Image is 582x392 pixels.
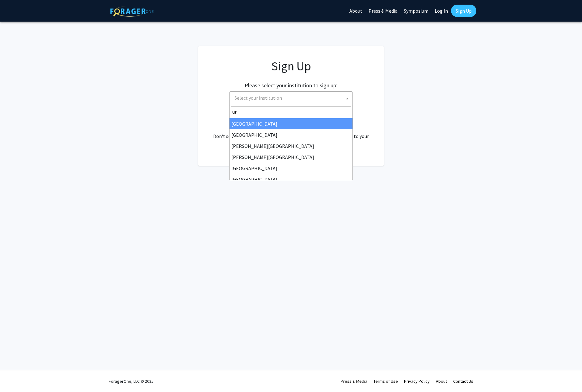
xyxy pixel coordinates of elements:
span: Select your institution [234,95,282,101]
li: [PERSON_NAME][GEOGRAPHIC_DATA] [230,152,352,163]
span: Select your institution [232,92,352,104]
img: ForagerOne Logo [110,6,154,17]
div: ForagerOne, LLC © 2025 [109,370,154,392]
h2: Please select your institution to sign up: [245,82,337,89]
li: [GEOGRAPHIC_DATA] [230,118,352,129]
iframe: Chat [5,364,26,387]
li: [GEOGRAPHIC_DATA] [230,129,352,140]
a: Terms of Use [373,378,398,384]
a: Privacy Policy [404,378,430,384]
a: Press & Media [341,378,367,384]
input: Search [231,106,351,117]
a: About [436,378,447,384]
div: Already have an account? . Don't see your institution? about bringing ForagerOne to your institut... [211,118,371,147]
li: [GEOGRAPHIC_DATA] [230,174,352,185]
li: [GEOGRAPHIC_DATA] [230,163,352,174]
a: Contact Us [453,378,473,384]
a: Sign Up [451,5,476,17]
li: [PERSON_NAME][GEOGRAPHIC_DATA] [230,140,352,152]
span: Select your institution [229,91,353,105]
h1: Sign Up [211,59,371,73]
